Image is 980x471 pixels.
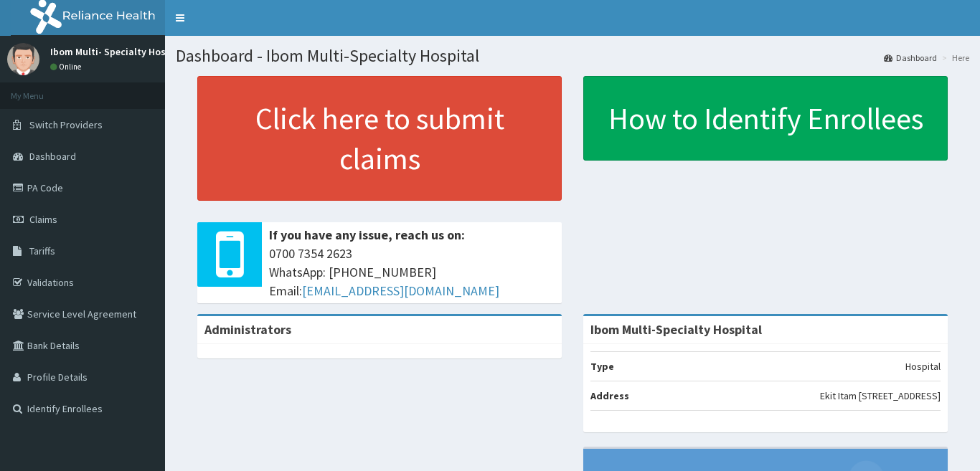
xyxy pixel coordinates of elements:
[884,52,937,64] a: Dashboard
[29,118,103,131] span: Switch Providers
[29,244,55,257] span: Tariffs
[50,62,85,72] a: Online
[176,47,969,65] h1: Dashboard - Ibom Multi-Specialty Hospital
[590,389,629,402] b: Address
[302,282,499,299] a: [EMAIL_ADDRESS][DOMAIN_NAME]
[29,150,76,163] span: Dashboard
[269,227,465,243] b: If you have any issue, reach us on:
[905,359,941,374] p: Hospital
[938,52,969,64] li: Here
[583,76,948,161] a: How to Identify Enrollees
[269,244,555,300] span: 0700 7354 2623 WhatsApp: [PHONE_NUMBER] Email:
[7,43,39,75] img: User Image
[29,213,57,226] span: Claims
[590,321,762,338] strong: Ibom Multi-Specialty Hospital
[590,360,614,373] b: Type
[820,389,941,403] p: Ekit Itam [STREET_ADDRESS]
[197,76,562,201] a: Click here to submit claims
[50,47,187,57] p: Ibom Multi- Specialty Hospital
[204,321,291,338] b: Administrators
